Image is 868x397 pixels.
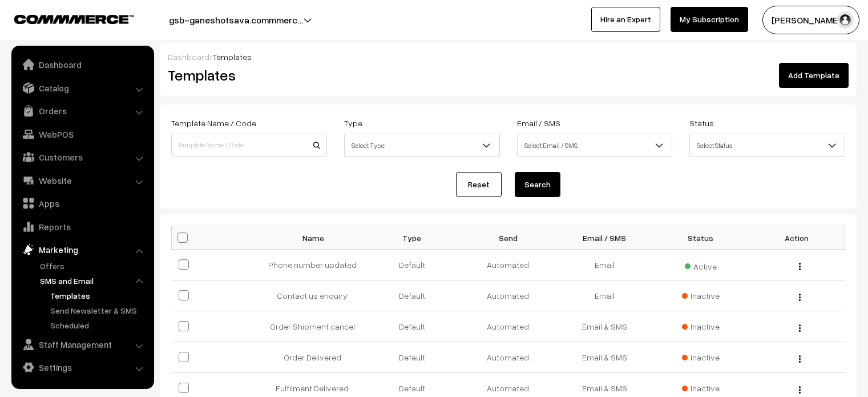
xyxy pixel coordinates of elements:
td: Automated [460,280,556,311]
td: Automated [460,311,556,342]
a: Staff Management [14,334,150,355]
td: Phone number updated [268,250,364,280]
a: SMS and Email [37,275,150,287]
span: Select Status [689,134,845,157]
span: Inactive [682,290,720,302]
th: Status [652,226,749,250]
span: Select Email / SMS [518,135,672,155]
label: Status [689,117,714,129]
a: Templates [47,290,150,302]
span: Select Status [690,135,845,155]
input: Template Name / Code [171,134,327,157]
a: Settings [14,357,150,378]
a: Hire an Expert [591,7,660,32]
th: Send [460,226,556,250]
div: / [168,51,849,63]
h2: Templates [168,66,500,84]
td: Default [364,280,461,311]
th: Name [268,226,364,250]
label: Type [344,117,362,129]
img: COMMMERCE [14,15,134,23]
a: COMMMERCE [14,11,114,25]
a: WebPOS [14,124,150,145]
a: Offers [37,260,150,272]
a: Dashboard [168,52,209,62]
button: [PERSON_NAME] [762,6,859,34]
td: Automated [460,250,556,280]
img: Menu [799,324,801,332]
button: gsb-ganeshotsava.commmerc… [129,6,343,34]
a: Scheduled [47,319,150,331]
td: Email [556,250,653,280]
a: Customers [14,147,150,167]
img: user [837,11,854,29]
img: Menu [799,263,801,270]
td: Order Shipment cancel [268,311,364,342]
th: Action [749,226,845,250]
span: Inactive [682,320,720,332]
td: Automated [460,342,556,373]
img: Menu [799,294,801,301]
th: Email / SMS [556,226,653,250]
a: Marketing [14,239,150,260]
td: Default [364,250,461,280]
a: Catalog [14,78,150,98]
a: Add Template [779,63,849,88]
span: Templates [213,52,252,62]
th: Type [364,226,461,250]
a: Reset [456,172,502,197]
span: Inactive [682,382,720,394]
a: Send Newsletter & SMS [47,304,150,316]
td: Default [364,311,461,342]
span: Select Type [344,134,500,157]
label: Template Name / Code [171,117,256,129]
a: Reports [14,216,150,237]
img: Menu [799,386,801,394]
td: Email & SMS [556,311,653,342]
a: Orders [14,101,150,121]
span: Select Type [345,135,499,155]
td: Email & SMS [556,342,653,373]
a: Apps [14,193,150,214]
td: Contact us enquiry [268,280,364,311]
img: Menu [799,355,801,363]
button: Search [515,172,560,197]
a: Website [14,170,150,191]
a: Dashboard [14,54,150,75]
span: Inactive [682,351,720,363]
td: Order Delivered [268,342,364,373]
span: Select Email / SMS [517,134,673,157]
td: Email [556,280,653,311]
a: My Subscription [671,7,748,32]
label: Email / SMS [517,117,560,129]
td: Default [364,342,461,373]
span: Active [685,258,717,272]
